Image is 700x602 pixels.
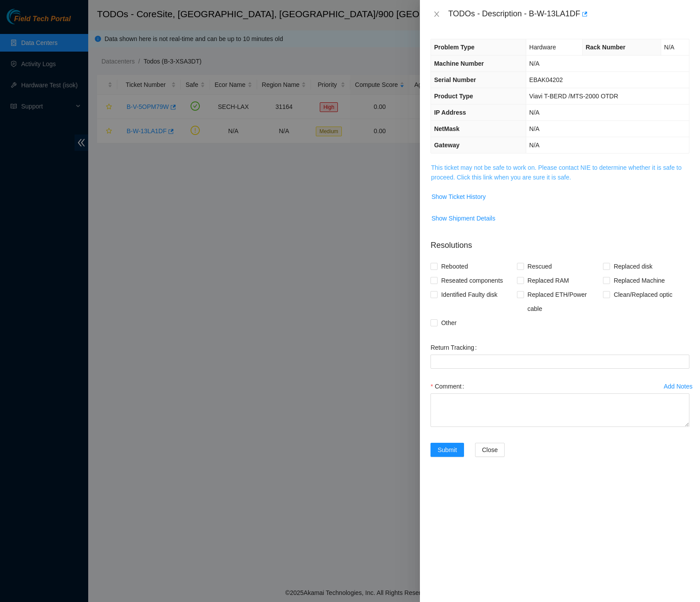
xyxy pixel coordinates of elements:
[524,259,555,273] span: Rescued
[434,76,476,83] span: Serial Number
[482,445,498,455] span: Close
[664,383,693,389] div: Add Notes
[430,379,468,393] label: Comment
[529,125,539,132] span: N/A
[529,142,539,149] span: N/A
[434,142,460,149] span: Gateway
[524,288,603,316] span: Replaced ETH/Power cable
[529,76,563,83] span: EBAK04202
[529,93,618,100] span: Viavi T-BERD /MTS-2000 OTDR
[438,259,472,273] span: Rebooted
[524,273,573,288] span: Replaced RAM
[663,379,693,393] button: Add Notes
[475,443,505,457] button: Close
[433,11,440,18] span: close
[430,232,689,251] p: Resolutions
[430,340,480,355] label: Return Tracking
[586,44,625,51] span: Rack Number
[610,273,668,288] span: Replaced Machine
[664,44,674,51] span: N/A
[434,60,484,67] span: Machine Number
[529,60,539,67] span: N/A
[434,44,475,51] span: Problem Type
[431,213,495,223] span: Show Shipment Details
[431,211,496,225] button: Show Shipment Details
[529,44,556,51] span: Hardware
[438,445,457,455] span: Submit
[448,7,689,21] div: TODOs - Description - B-W-13LA1DF
[434,125,460,132] span: NetMask
[434,93,473,100] span: Product Type
[610,288,676,302] span: Clean/Replaced optic
[438,273,506,288] span: Reseated components
[430,10,443,19] button: Close
[431,192,486,202] span: Show Ticket History
[438,288,501,302] span: Identified Faulty disk
[431,190,486,204] button: Show Ticket History
[430,393,689,427] textarea: Comment
[610,259,656,273] span: Replaced disk
[431,164,681,181] a: This ticket may not be safe to work on. Please contact NIE to determine whether it is safe to pro...
[434,109,466,116] span: IP Address
[430,443,464,457] button: Submit
[529,109,539,116] span: N/A
[430,355,689,369] input: Return Tracking
[438,316,460,330] span: Other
